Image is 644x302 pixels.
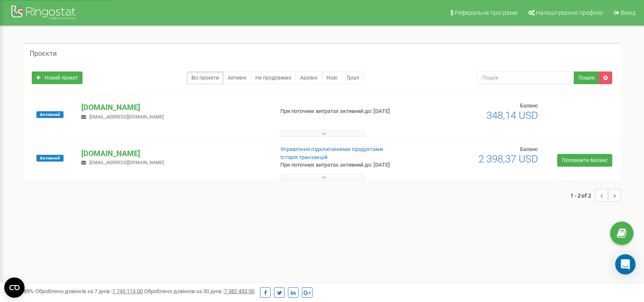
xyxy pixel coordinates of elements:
span: Оброблено дзвінків за 30 днів : [144,288,254,294]
span: [EMAIL_ADDRESS][DOMAIN_NAME] [89,114,164,120]
span: Реферальна програма [455,9,517,16]
span: Активний [36,111,64,118]
p: [DOMAIN_NAME] [81,102,266,113]
u: 7 382 453,00 [224,288,254,294]
a: Архівні [296,71,322,84]
span: Баланс [520,146,538,152]
a: Активні [223,71,251,84]
a: Тріал [342,71,364,84]
a: Всі проєкти [187,71,224,84]
u: 1 745 115,00 [112,288,143,294]
p: [DOMAIN_NAME] [81,148,266,159]
span: Налаштування профілю [536,9,603,16]
span: 1 - 2 of 2 [570,189,595,202]
a: Нові [322,71,342,84]
span: Баланс [520,102,538,109]
span: 2 398,37 USD [478,153,538,165]
nav: ... [570,181,621,210]
span: Оброблено дзвінків за 7 днів : [35,288,143,294]
button: Пошук [574,71,599,84]
p: При поточних витратах активний до: [DATE] [280,161,416,169]
div: Open Intercom Messenger [615,254,636,275]
p: При поточних витратах активний до: [DATE] [280,107,416,115]
span: Активний [36,155,64,162]
button: Open CMP widget [4,277,25,298]
a: Поповнити баланс [557,154,612,167]
a: Історія транзакцій [280,154,328,160]
span: Вихід [621,9,636,16]
input: Пошук [477,71,574,84]
h5: Проєкти [30,50,57,58]
a: Новий проєкт [32,71,83,84]
span: [EMAIL_ADDRESS][DOMAIN_NAME] [89,160,164,165]
a: Не продовжені [251,71,296,84]
span: 348,14 USD [486,110,538,121]
a: Управління підключеними продуктами [280,146,383,152]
